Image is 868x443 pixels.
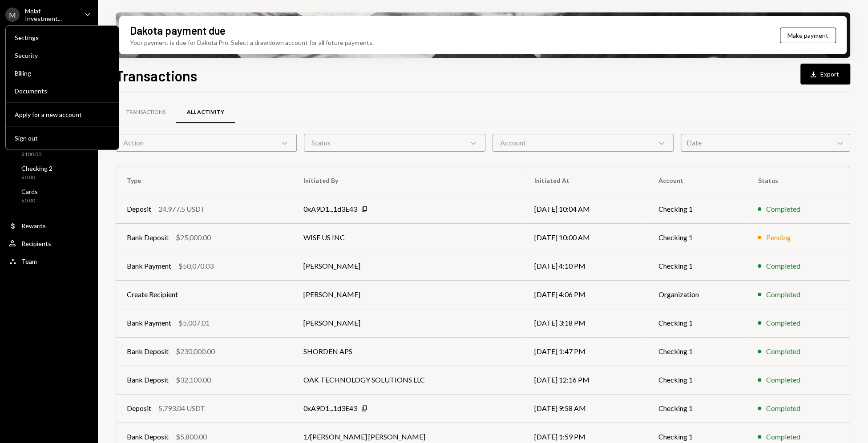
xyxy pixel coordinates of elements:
div: Deposit [127,403,151,414]
div: Molat Investment... [25,7,77,22]
button: Sign out [9,130,115,146]
td: [PERSON_NAME] [293,309,524,337]
div: Bank Deposit [127,346,169,357]
div: Deposit [127,204,151,214]
div: $50,070.03 [178,261,214,271]
div: Transactions [126,109,166,116]
a: All Activity [176,101,235,124]
div: $0.00 [21,197,38,205]
td: [DATE] 4:06 PM [524,280,648,309]
a: Checking 2$0.00 [5,162,93,183]
a: Documents [9,83,115,99]
td: [PERSON_NAME] [293,252,524,280]
td: Checking 1 [647,223,747,252]
div: $0.00 [21,174,52,181]
td: [PERSON_NAME] [293,280,524,309]
div: Date [681,134,850,152]
td: Organization [647,280,747,309]
div: Completed [766,261,800,271]
th: Account [647,166,747,195]
div: Bank Payment [127,261,171,271]
div: Cards [21,188,38,195]
div: All Activity [187,109,224,116]
td: Checking 1 [647,252,747,280]
td: [DATE] 9:58 AM [524,394,648,423]
div: $25,000.00 [176,232,211,243]
div: Completed [766,375,800,385]
div: Bank Deposit [127,232,169,243]
div: Billing [15,69,110,77]
td: Checking 1 [647,337,747,366]
div: $100.00 [21,151,46,158]
td: [DATE] 4:10 PM [524,252,648,280]
button: Make payment [780,28,836,43]
td: [DATE] 10:00 AM [524,223,648,252]
div: $5,007.01 [178,318,210,328]
td: Checking 1 [647,309,747,337]
div: $230,000.00 [176,346,215,357]
td: Checking 1 [647,366,747,394]
div: 0xA9D1...1d3E43 [303,403,357,414]
div: 5,793.04 USDT [158,403,205,414]
div: Completed [766,318,800,328]
div: Dakota payment due [130,23,226,38]
div: Apply for a new account [15,111,110,118]
div: Security [15,52,110,59]
a: Settings [9,29,115,45]
div: $32,100.00 [176,375,211,385]
a: Rewards [5,217,93,234]
td: WISE US INC [293,223,524,252]
div: Completed [766,403,800,414]
div: Action [116,134,297,152]
div: Completed [766,289,800,300]
td: Checking 1 [647,394,747,423]
div: Rewards [21,222,46,230]
td: [DATE] 10:04 AM [524,195,648,223]
div: Pending [766,232,791,243]
a: Recipients [5,235,93,251]
div: Checking 2 [21,165,52,172]
button: Export [800,64,850,85]
div: Completed [766,204,800,214]
a: Transactions [116,101,176,124]
th: Initiated At [524,166,648,195]
th: Status [747,166,850,195]
th: Initiated By [293,166,524,195]
td: [DATE] 3:18 PM [524,309,648,337]
div: Bank Deposit [127,375,169,385]
th: Type [116,166,293,195]
div: Bank Deposit [127,431,169,442]
div: Bank Payment [127,318,171,328]
td: Checking 1 [647,195,747,223]
div: Sign out [15,134,110,142]
div: Team [21,258,37,265]
h1: Transactions [116,67,197,85]
div: 24,977.5 USDT [158,204,205,214]
td: Create Recipient [116,280,293,309]
a: Billing [9,65,115,81]
div: M [5,8,20,22]
div: Your payment is due for Dakota Pro. Select a drawdown account for all future payments. [130,38,374,47]
div: 0xA9D1...1d3E43 [303,204,357,214]
div: Completed [766,346,800,357]
td: SHORDEN APS [293,337,524,366]
a: Team [5,253,93,269]
div: Completed [766,431,800,442]
div: Recipients [21,240,51,247]
a: Security [9,47,115,63]
button: Apply for a new account [9,107,115,123]
a: Cards$0.00 [5,185,93,206]
td: [DATE] 1:47 PM [524,337,648,366]
td: [DATE] 12:16 PM [524,366,648,394]
div: Settings [15,34,110,41]
div: Account [493,134,674,152]
div: $5,800.00 [176,431,207,442]
div: Documents [15,87,110,95]
td: OAK TECHNOLOGY SOLUTIONS LLC [293,366,524,394]
div: Status [304,134,485,152]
